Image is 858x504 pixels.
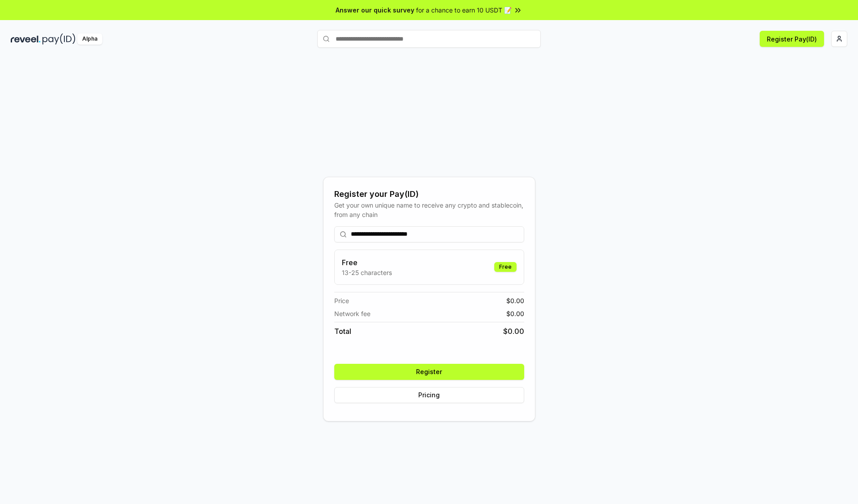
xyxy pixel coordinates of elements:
[342,268,392,277] p: 13-25 characters
[42,33,76,45] img: pay_id
[11,33,41,45] img: reveel_dark
[334,364,524,380] button: Register
[506,296,524,305] span: $ 0.00
[503,326,524,337] span: $ 0.00
[334,200,524,219] div: Get your own unique name to receive any crypto and stablecoin, from any chain
[334,296,349,305] span: Price
[760,31,824,47] button: Register Pay(ID)
[334,309,370,318] span: Network fee
[334,326,351,337] span: Total
[77,33,102,45] div: Alpha
[494,262,517,272] div: Free
[342,257,392,268] h3: Free
[506,309,524,318] span: $ 0.00
[416,5,512,15] span: for a chance to earn 10 USDT 📝
[334,188,524,200] div: Register your Pay(ID)
[336,5,414,15] span: Answer our quick survey
[334,387,524,403] button: Pricing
